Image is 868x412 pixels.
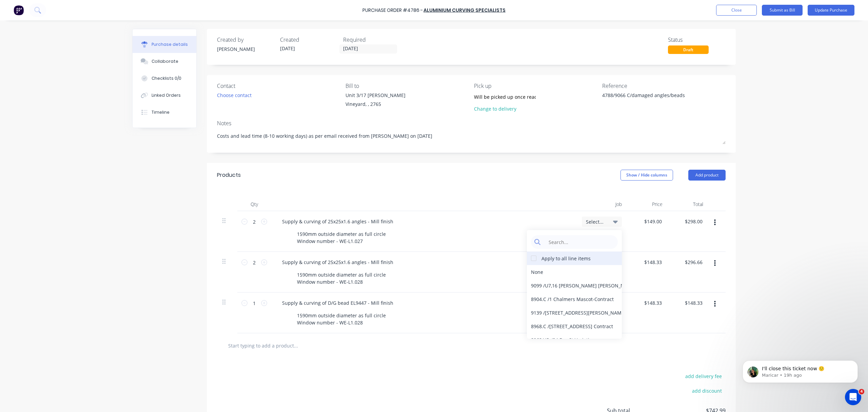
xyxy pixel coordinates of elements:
div: Change to delivery [474,105,536,112]
div: Products [217,171,241,179]
span: 4 [859,389,864,394]
div: Draft [668,45,709,54]
div: 8968.C / [STREET_ADDRESS] Contract [527,319,622,333]
div: Pick up [474,82,597,90]
button: add delivery fee [681,372,726,380]
div: [PERSON_NAME] [217,45,275,53]
div: Supply & curving of D/G bead EL9447 - Mill finish [277,298,399,308]
div: Linked Orders [152,92,181,98]
div: 1590mm outside diameter as full circle Window number - WE-L1.028 [294,270,389,287]
iframe: Intercom notifications message [732,346,868,394]
div: Collaborate [152,58,178,64]
div: Created [280,36,338,44]
div: Supply & curving of 25x25x1.6 angles - Mill finish [277,217,399,226]
button: Update Purchase [808,5,854,16]
div: Apply to all line items [541,255,591,262]
button: Purchase details [133,36,196,53]
a: Aluminium Curving Specialists [423,7,506,14]
div: 9099 / U7,16 [PERSON_NAME] [PERSON_NAME] Service [527,279,622,292]
div: Choose contact [217,92,252,99]
span: Select... [586,218,606,225]
input: Search... [545,235,614,249]
div: Notes [217,119,726,127]
div: Vineyard, , 2765 [346,100,406,108]
div: Bill to [346,82,469,90]
div: Required [343,36,401,44]
div: Unit 3/17 [PERSON_NAME] [346,92,406,99]
div: Status [668,36,726,44]
button: add discount [688,386,726,395]
button: Linked Orders [133,87,196,104]
button: Show / Hide columns [620,170,673,181]
div: Total [668,198,709,211]
div: Purchase details [152,41,188,48]
div: Qty [237,198,271,211]
iframe: Intercom live chat [845,389,861,405]
img: Factory [14,5,24,15]
textarea: Costs and lead time (8-10 working days) as per email received from [PERSON_NAME] on [DATE] [217,129,726,144]
button: Submit as Bill [762,5,803,16]
button: Checklists 0/0 [133,70,196,87]
div: None [527,265,622,279]
textarea: 4788/9066 C/damaged angles/beads [602,92,687,107]
input: Start typing to add a product... [228,339,363,352]
button: Close [716,5,757,16]
div: Contact [217,82,340,90]
div: 1590mm outside diameter as full circle Window number - WE-L1.028 [294,311,389,327]
div: 8968.VO / 24 Bay St Variations [527,333,622,347]
input: Enter notes... [474,92,536,102]
div: Job [576,198,627,211]
div: Purchase Order #4786 - [362,7,423,14]
button: Add product [688,170,726,181]
button: Timeline [133,104,196,121]
div: Timeline [152,109,170,115]
div: 9139 / [STREET_ADDRESS][PERSON_NAME] [527,306,622,319]
div: Reference [602,82,726,90]
div: 8904.C / 1 Chalmers Mascot-Contract [527,292,622,306]
div: 1590mm outside diameter as full circle Window number - WE-L1.027 [294,229,389,246]
button: Collaborate [133,53,196,70]
div: Price [627,198,668,211]
div: Supply & curving of 25x25x1.6 angles - Mill finish [277,257,399,267]
div: Checklists 0/0 [152,75,181,81]
div: Created by [217,36,275,44]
